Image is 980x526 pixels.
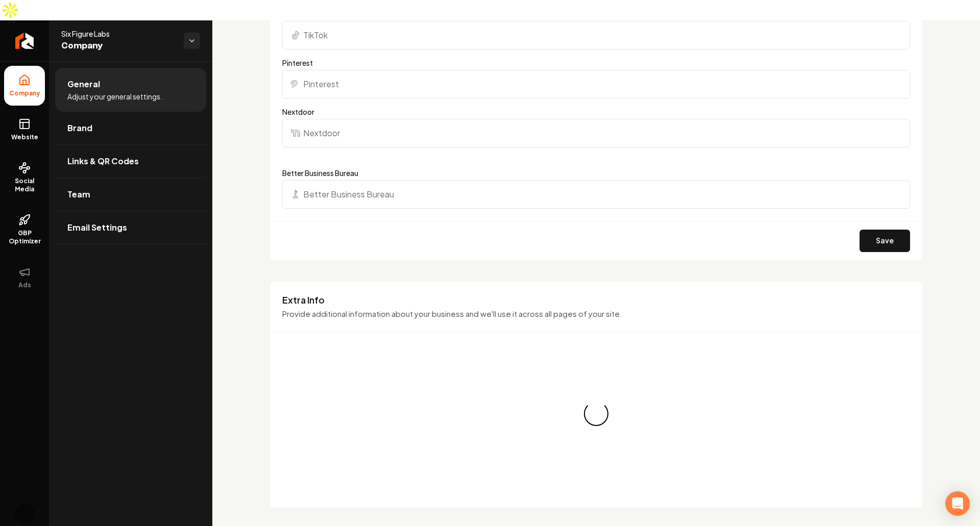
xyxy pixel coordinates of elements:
a: Team [55,178,206,211]
span: Ads [14,281,35,289]
a: Links & QR Codes [55,145,206,178]
input: TikTok [282,21,910,49]
a: Website [4,110,45,149]
span: Email Settings [67,221,127,234]
span: GBP Optimizer [4,229,45,245]
label: Nextdoor [282,107,910,117]
span: Company [5,89,44,97]
div: Loading [584,402,608,426]
a: GBP Optimizer [4,206,45,254]
input: Pinterest [282,70,910,98]
button: Open user button [14,504,35,524]
span: Website [7,133,42,141]
label: Better Business Bureau [282,168,910,178]
span: General [67,78,100,90]
a: Brand [55,112,206,144]
h3: Extra Info [282,294,910,306]
span: Brand [67,122,92,134]
span: Team [67,188,90,201]
span: Social Media [4,177,45,193]
a: Social Media [4,154,45,202]
input: Nextdoor [282,119,910,147]
span: Six Figure Labs [61,29,176,39]
label: Pinterest [282,58,910,68]
span: Links & QR Codes [67,155,139,167]
button: Ads [4,258,45,297]
img: Sagar Soni [14,504,35,524]
p: Provide additional information about your business and we'll use it across all pages of your site. [282,308,910,320]
div: Open Intercom Messenger [945,491,970,516]
button: Save [860,230,910,252]
input: Better Business Bureau [282,180,910,209]
img: Rebolt Logo [15,33,34,49]
span: Company [61,39,176,53]
a: Email Settings [55,211,206,244]
span: Adjust your general settings. [67,91,162,102]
